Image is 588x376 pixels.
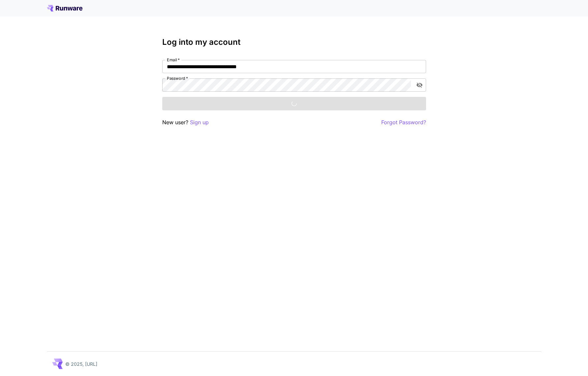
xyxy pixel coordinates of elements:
[381,118,426,127] button: Forgot Password?
[190,118,209,127] button: Sign up
[162,118,209,127] p: New user?
[414,79,425,91] button: toggle password visibility
[65,361,97,367] p: © 2025, [URL]
[167,75,188,81] label: Password
[162,38,426,47] h3: Log into my account
[167,57,180,63] label: Email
